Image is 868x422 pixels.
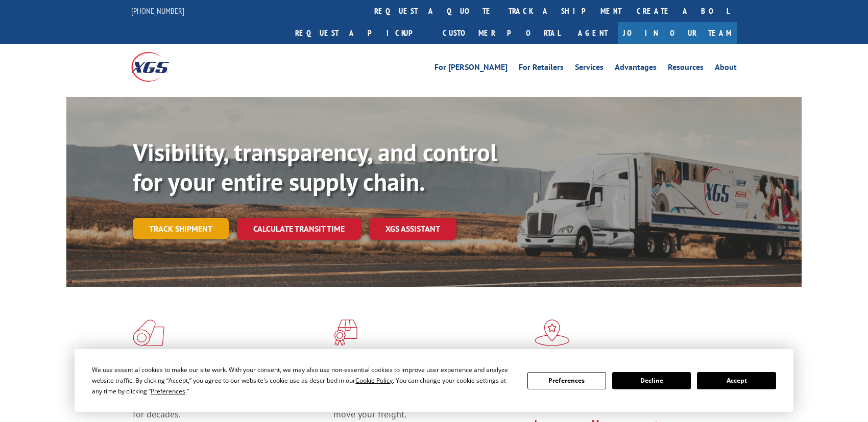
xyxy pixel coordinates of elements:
img: xgs-icon-flagship-distribution-model-red [535,319,570,346]
a: Agent [568,22,618,44]
b: Visibility, transparency, and control for your entire supply chain. [133,136,497,197]
img: xgs-icon-focused-on-flooring-red [333,319,357,346]
div: We use essential cookies to make our site work. With your consent, we may also use non-essential ... [92,364,515,396]
span: Preferences [151,387,185,395]
a: Join Our Team [618,22,737,44]
a: For Retailers [519,63,564,75]
div: Cookie Consent Prompt [75,349,793,412]
a: Resources [668,63,704,75]
a: Customer Portal [435,22,568,44]
a: XGS ASSISTANT [369,218,456,240]
a: About [715,63,737,75]
span: Cookie Policy [355,376,393,385]
a: Services [575,63,604,75]
button: Decline [612,372,691,389]
a: Advantages [615,63,657,75]
span: As an industry carrier of choice, XGS has brought innovation and dedication to flooring logistics... [133,384,325,420]
img: xgs-icon-total-supply-chain-intelligence-red [133,319,164,346]
a: For [PERSON_NAME] [435,63,508,75]
a: Request a pickup [287,22,435,44]
button: Preferences [527,372,606,389]
button: Accept [697,372,776,389]
a: Track shipment [133,218,229,239]
a: Calculate transit time [237,218,361,240]
a: [PHONE_NUMBER] [131,6,184,16]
